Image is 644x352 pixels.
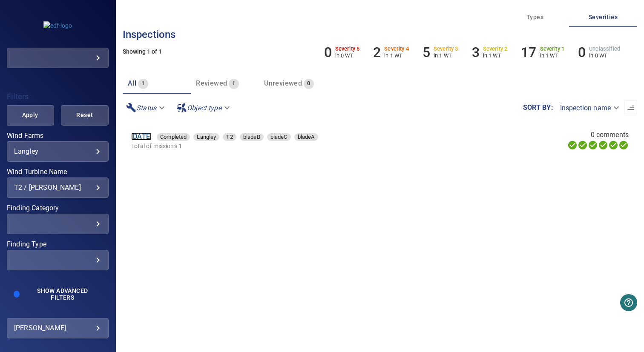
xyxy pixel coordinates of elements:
h6: Severity 3 [434,46,458,52]
div: bladeA [294,133,318,141]
button: Reset [61,105,109,126]
svg: Uploading 100% [567,140,578,150]
div: bladeC [267,133,291,141]
div: Completed [157,133,190,141]
span: Severities [574,12,632,23]
label: Wind Turbine Name [7,169,109,175]
svg: Selecting 100% [588,140,598,150]
h6: 17 [521,44,536,60]
span: bladeA [294,133,318,141]
span: Reviewed [196,79,227,87]
svg: Matching 100% [608,140,618,150]
h4: Filters [7,92,109,101]
svg: Classification 100% [618,140,629,150]
div: Finding Type [7,250,109,270]
button: Sort list from oldest to newest [624,100,637,115]
span: 1 [138,79,148,89]
span: bladeB [240,133,264,141]
div: bladeB [240,133,264,141]
label: Finding Type [7,241,109,248]
p: in 0 WT [589,52,620,59]
li: Severity 2 [472,44,508,60]
h6: Severity 5 [335,46,360,52]
span: Completed [157,133,190,141]
h3: Inspections [123,29,637,40]
label: Finding Category [7,205,109,212]
div: Finding Category [7,214,109,234]
span: T2 [223,133,236,141]
div: Wind Turbine Name [7,177,109,198]
img: edf-logo [43,21,72,30]
div: T2 [223,133,236,141]
div: Object type [173,100,235,115]
span: Types [506,12,564,23]
p: Total of missions 1 [131,142,443,150]
h5: Showing 1 of 1 [123,49,637,55]
label: Wind Farms [7,132,109,139]
h6: 0 [578,44,586,60]
li: Severity 1 [521,44,564,60]
li: Severity 5 [324,44,360,60]
span: Show Advanced Filters [28,287,97,301]
label: Sort by : [523,104,553,111]
div: Langley [193,133,219,141]
div: [PERSON_NAME] [14,321,101,335]
button: Apply [6,105,54,126]
div: Status [123,100,170,115]
svg: ML Processing 100% [598,140,608,150]
div: T2 / [PERSON_NAME] [14,183,101,192]
span: Reset [72,110,98,120]
h6: 2 [373,44,381,60]
h6: Severity 2 [483,46,508,52]
em: Status [136,104,156,112]
h6: Severity 4 [384,46,409,52]
h6: 0 [324,44,332,60]
p: in 1 WT [540,52,565,59]
span: 1 [229,79,239,89]
div: edf [7,48,109,68]
span: Unreviewed [264,79,302,87]
h6: Severity 1 [540,46,565,52]
li: Severity 4 [373,44,409,60]
span: bladeC [267,133,291,141]
p: in 1 WT [434,52,458,59]
span: Apply [17,110,43,120]
div: Wind Farms [7,141,109,162]
h6: 3 [472,44,480,60]
p: in 1 WT [483,52,508,59]
span: All [128,79,136,87]
li: Severity Unclassified [578,44,620,60]
a: [DATE] [131,132,152,140]
h6: 5 [423,44,430,60]
button: Show Advanced Filters [23,284,102,304]
em: Object type [187,104,221,112]
p: in 1 WT [384,52,409,59]
p: in 0 WT [335,52,360,59]
span: Langley [193,133,219,141]
svg: Data Formatted 100% [578,140,588,150]
li: Severity 3 [423,44,458,60]
div: Inspection name [553,100,624,115]
span: 0 [304,79,313,89]
span: 0 comments [591,130,629,140]
div: Langley [14,147,101,155]
h6: Unclassified [589,46,620,52]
